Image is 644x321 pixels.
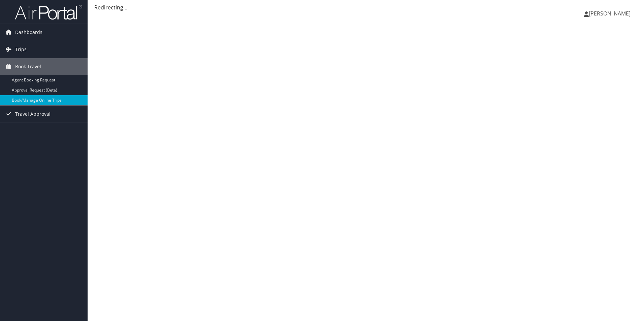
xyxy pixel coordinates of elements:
[584,3,637,24] a: [PERSON_NAME]
[15,24,42,41] span: Dashboards
[15,4,82,20] img: airportal-logo.png
[15,58,41,75] span: Book Travel
[94,3,637,11] div: Redirecting...
[15,41,27,58] span: Trips
[589,10,631,17] span: [PERSON_NAME]
[15,106,51,122] span: Travel Approval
